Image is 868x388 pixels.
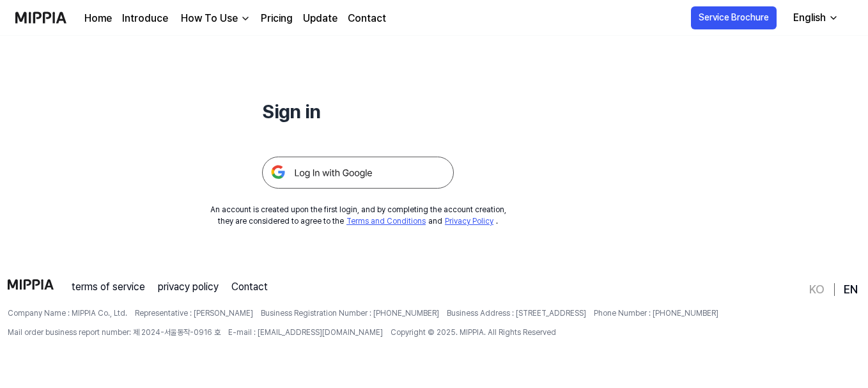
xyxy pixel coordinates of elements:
[346,217,426,226] a: Terms and Conditions
[391,327,556,338] span: Copyright © 2025. MIPPIA. All Rights Reserved
[809,282,825,297] a: KO
[158,279,219,295] a: privacy policy
[594,307,718,319] span: Phone Number : [PHONE_NUMBER]
[261,307,439,319] span: Business Registration Number : [PHONE_NUMBER]
[691,6,777,29] button: Service Brochure
[8,327,221,338] span: Mail order business report number: 제 2024-서울동작-0916 호
[303,11,337,26] a: Update
[135,307,253,319] span: Representative : [PERSON_NAME]
[240,13,251,24] img: down
[844,282,858,297] a: EN
[122,11,168,26] a: Introduce
[348,11,386,26] a: Contact
[84,11,112,26] a: Home
[261,11,293,26] a: Pricing
[72,279,145,295] a: terms of service
[178,11,251,26] button: How To Use
[178,11,240,26] div: How To Use
[210,204,506,227] div: An account is created upon the first login, and by completing the account creation, they are cons...
[447,307,586,319] span: Business Address : [STREET_ADDRESS]
[262,157,454,189] img: 구글 로그인 버튼
[783,5,846,31] button: English
[8,279,54,290] img: logo
[791,10,828,26] div: English
[8,307,127,319] span: Company Name : MIPPIA Co., Ltd.
[231,279,268,295] a: Contact
[445,217,493,226] a: Privacy Policy
[228,327,383,338] span: E-mail : [EMAIL_ADDRESS][DOMAIN_NAME]
[262,97,454,126] h1: Sign in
